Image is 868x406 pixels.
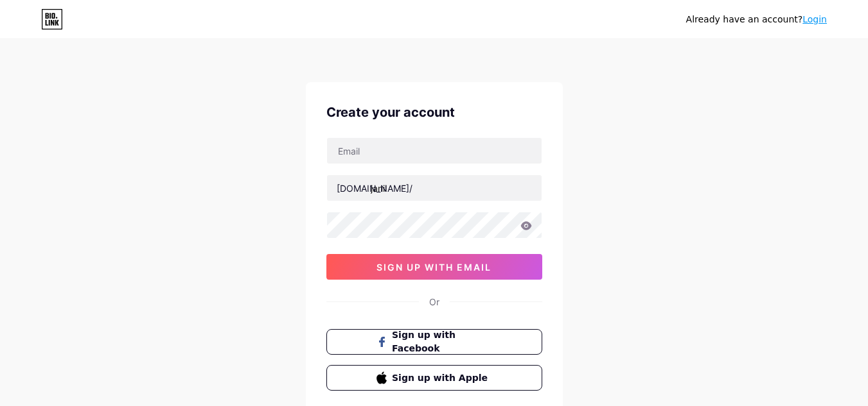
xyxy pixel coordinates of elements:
span: Sign up with Apple [392,371,492,385]
input: username [327,175,542,201]
a: Login [802,14,827,24]
span: sign up with email [376,262,492,273]
div: Create your account [326,103,542,122]
button: Sign up with Apple [326,365,542,391]
button: sign up with email [326,254,542,280]
div: [DOMAIN_NAME]/ [337,182,412,195]
button: Sign up with Facebook [326,329,542,355]
div: Already have an account? [686,13,827,26]
input: Email [327,138,542,164]
span: Sign up with Facebook [392,328,492,355]
div: Or [429,295,439,309]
